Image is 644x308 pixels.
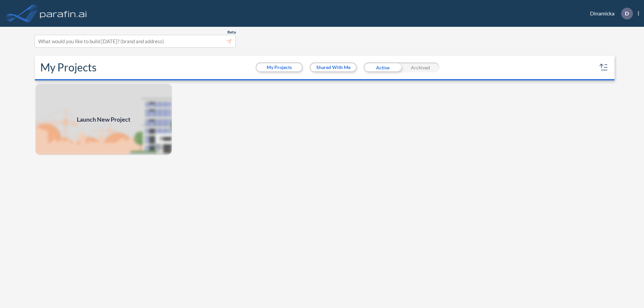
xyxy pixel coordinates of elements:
[598,62,609,73] button: sort
[311,63,356,71] button: Shared With Me
[257,63,302,71] button: My Projects
[35,83,172,156] a: Launch New Project
[39,7,88,20] img: logo
[625,10,629,16] p: D
[35,83,172,156] img: add
[401,62,439,72] div: Archived
[580,8,639,19] div: Dinamicka
[227,29,236,35] span: Beta
[364,62,401,72] div: Active
[40,61,97,74] h2: My Projects
[77,115,130,124] span: Launch New Project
